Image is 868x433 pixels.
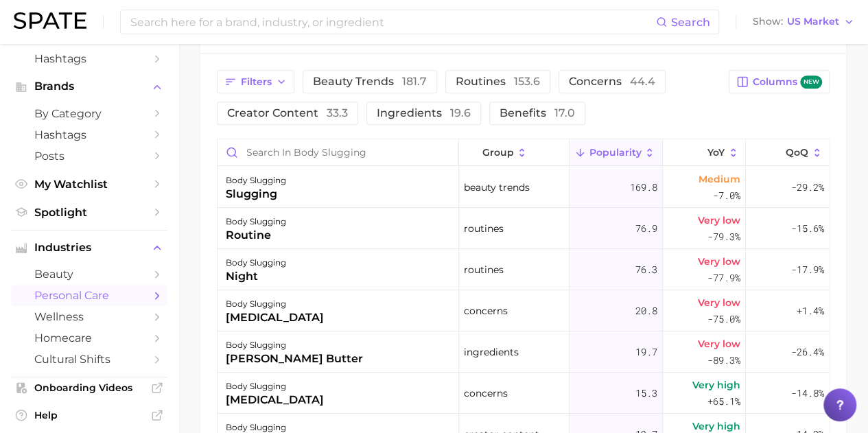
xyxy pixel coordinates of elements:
span: routines [464,220,504,237]
span: group [482,147,513,158]
button: body sluggingnightroutines76.3Very low-77.9%-17.9% [218,249,829,290]
span: concerns [569,76,655,87]
span: Very low [698,253,740,270]
span: personal care [34,289,144,302]
span: Onboarding Videos [34,382,144,394]
span: ingredients [377,108,471,119]
span: Very low [698,212,740,229]
span: QoQ [786,147,808,158]
span: -29.2% [791,179,824,196]
button: body sluggingroutineroutines76.9Very low-79.3%-15.6% [218,208,829,249]
span: beauty trends [313,76,427,87]
a: Onboarding Videos [11,377,167,398]
span: 169.8 [630,179,657,196]
span: 44.4 [630,75,655,88]
span: 181.7 [402,75,427,88]
span: Show [753,18,783,25]
button: body slugging[PERSON_NAME] butteringredients19.7Very low-89.3%-26.4% [218,331,829,373]
div: body slugging [226,255,286,271]
a: Spotlight [11,202,167,223]
span: 33.3 [327,106,348,119]
span: Brands [34,80,144,93]
div: slugging [226,186,286,202]
div: [MEDICAL_DATA] [226,392,324,408]
div: body slugging [226,296,324,312]
button: Filters [217,70,294,93]
span: cultural shifts [34,353,144,366]
span: Columns [753,75,822,89]
a: wellness [11,306,167,327]
span: -79.3% [707,229,740,245]
span: Medium [699,171,740,187]
span: Very high [692,377,740,393]
a: beauty [11,264,167,285]
span: creator content [227,108,348,119]
span: Very low [698,294,740,311]
span: Search [671,16,710,29]
div: night [226,268,286,285]
span: 15.3 [635,385,657,401]
span: Very low [698,336,740,352]
input: Search here for a brand, industry, or ingredient [129,10,656,34]
button: ShowUS Market [749,13,858,31]
span: YoY [707,147,725,158]
span: -75.0% [707,311,740,327]
button: body slugging[MEDICAL_DATA]concerns20.8Very low-75.0%+1.4% [218,290,829,331]
a: Hashtags [11,48,167,69]
button: Industries [11,237,167,258]
span: beauty trends [464,179,530,196]
img: SPATE [14,12,86,29]
span: 153.6 [514,75,540,88]
div: [MEDICAL_DATA] [226,309,324,326]
span: -15.6% [791,220,824,237]
span: 17.0 [554,106,575,119]
span: benefits [500,108,575,119]
div: body slugging [226,378,324,395]
a: cultural shifts [11,349,167,370]
span: 19.7 [635,344,657,360]
span: -7.0% [713,187,740,204]
button: Popularity [570,139,663,166]
span: Hashtags [34,128,144,141]
a: homecare [11,327,167,349]
a: by Category [11,103,167,124]
span: Spotlight [34,206,144,219]
span: 20.8 [635,303,657,319]
button: YoY [663,139,746,166]
span: new [800,75,822,89]
span: routines [464,261,504,278]
span: My Watchlist [34,178,144,191]
a: Help [11,405,167,425]
a: Posts [11,145,167,167]
span: Help [34,409,144,421]
span: concerns [464,385,508,401]
button: Brands [11,76,167,97]
span: 76.3 [635,261,657,278]
span: -26.4% [791,344,824,360]
span: ingredients [464,344,519,360]
button: group [459,139,570,166]
a: Hashtags [11,124,167,145]
div: [PERSON_NAME] butter [226,351,363,367]
span: Industries [34,242,144,254]
span: US Market [787,18,839,25]
span: 76.9 [635,220,657,237]
span: routines [456,76,540,87]
span: Popularity [589,147,641,158]
span: beauty [34,268,144,281]
span: +65.1% [707,393,740,410]
span: -89.3% [707,352,740,368]
div: body slugging [226,172,286,189]
span: Hashtags [34,52,144,65]
input: Search in body slugging [218,139,458,165]
div: body slugging [226,213,286,230]
span: by Category [34,107,144,120]
button: Columnsnew [729,70,830,93]
a: My Watchlist [11,174,167,195]
span: 19.6 [450,106,471,119]
button: body sluggingsluggingbeauty trends169.8Medium-7.0%-29.2% [218,167,829,208]
span: +1.4% [797,303,824,319]
span: -77.9% [707,270,740,286]
button: QoQ [746,139,829,166]
a: personal care [11,285,167,306]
